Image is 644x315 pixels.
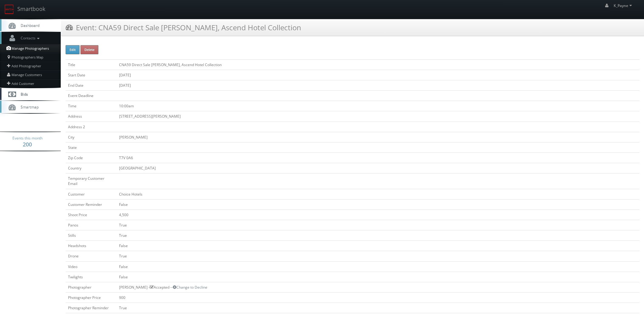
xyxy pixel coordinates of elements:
[12,135,43,141] span: Events this month
[18,35,41,41] span: Contacts
[66,122,117,132] td: Address 2
[117,292,639,303] td: 900
[66,101,117,111] td: Time
[66,91,117,101] td: Event Deadline
[117,111,639,122] td: [STREET_ADDRESS][PERSON_NAME]
[117,189,639,199] td: Choice Hotels
[614,3,634,8] span: K_Payne
[117,261,639,272] td: False
[66,292,117,303] td: Photographer Price
[117,272,639,282] td: False
[66,251,117,261] td: Drone
[173,285,207,290] a: Change to Decline
[5,5,14,14] img: smartbook-logo.png
[117,220,639,230] td: True
[117,101,639,111] td: 10:00am
[66,152,117,163] td: Zip Code
[66,132,117,142] td: City
[18,92,28,97] span: Bids
[66,230,117,241] td: Stills
[66,111,117,122] td: Address
[66,142,117,152] td: State
[117,59,639,70] td: CNA59 Direct Sale [PERSON_NAME], Ascend Hotel Collection
[117,80,639,90] td: [DATE]
[117,209,639,220] td: 4,500
[117,241,639,251] td: False
[117,163,639,173] td: [GEOGRAPHIC_DATA]
[66,282,117,292] td: Photographer
[66,272,117,282] td: Twilights
[117,251,639,261] td: True
[117,70,639,80] td: [DATE]
[23,141,32,148] strong: 200
[66,163,117,173] td: Country
[117,230,639,241] td: True
[66,59,117,70] td: Title
[66,199,117,209] td: Customer Reminder
[66,241,117,251] td: Headshots
[117,132,639,142] td: [PERSON_NAME]
[117,282,639,292] td: [PERSON_NAME] - Accepted --
[66,261,117,272] td: Video
[66,70,117,80] td: Start Date
[80,45,98,54] button: Delete
[117,199,639,209] td: False
[117,152,639,163] td: T7V 0A6
[66,45,80,54] button: Edit
[18,23,39,28] span: Dashboard
[66,173,117,189] td: Temporary Customer Email
[66,189,117,199] td: Customer
[66,303,117,313] td: Photographer Reminder
[66,209,117,220] td: Shoot Price
[66,80,117,90] td: End Date
[18,104,39,109] span: Smartmap
[66,22,301,33] h3: Event: CNA59 Direct Sale [PERSON_NAME], Ascend Hotel Collection
[66,220,117,230] td: Panos
[117,303,639,313] td: True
